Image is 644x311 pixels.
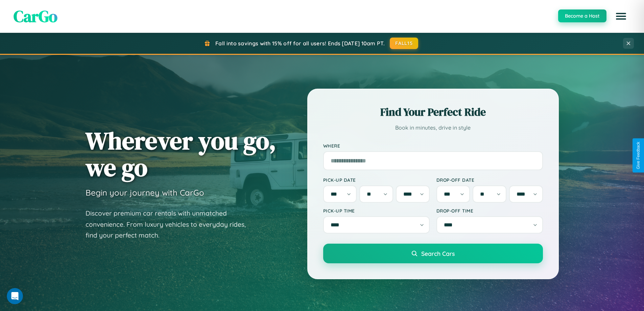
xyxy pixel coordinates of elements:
p: Discover premium car rentals with unmatched convenience. From luxury vehicles to everyday rides, ... [86,208,255,241]
span: Search Cars [421,250,455,257]
button: Become a Host [558,9,606,22]
label: Drop-off Time [436,208,543,214]
iframe: Intercom live chat [7,288,23,304]
button: Open menu [612,7,630,26]
label: Pick-up Time [323,208,430,214]
label: Drop-off Date [436,177,543,183]
div: Give Feedback [636,142,641,169]
span: Fall into savings with 15% off for all users! Ends [DATE] 10am PT. [215,40,385,47]
label: Pick-up Date [323,177,430,183]
h1: Wherever you go, we go [86,127,276,181]
span: CarGo [14,5,57,27]
h3: Begin your journey with CarGo [86,187,204,198]
label: Where [323,143,543,149]
button: Search Cars [323,244,543,263]
p: Book in minutes, drive in style [323,123,543,133]
button: FALL15 [390,38,418,49]
h2: Find Your Perfect Ride [323,105,543,119]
